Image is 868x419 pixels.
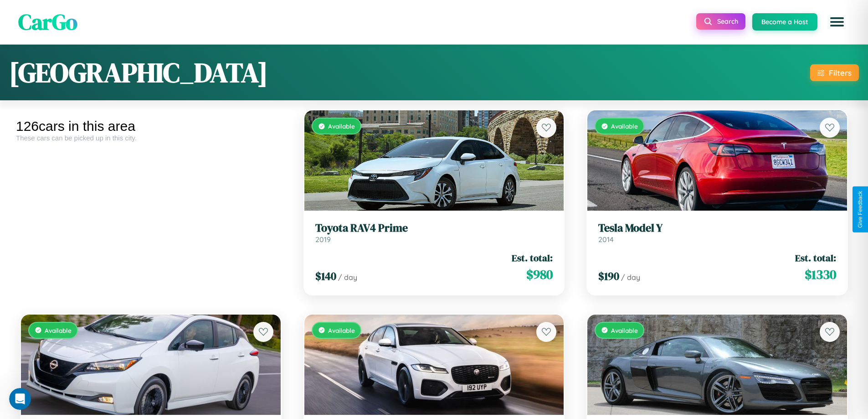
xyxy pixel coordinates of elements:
[795,251,836,264] span: Est. total:
[611,326,638,334] span: Available
[315,222,553,244] a: Toyota RAV4 Prime2019
[315,235,331,244] span: 2019
[611,122,638,130] span: Available
[315,222,553,235] h3: Toyota RAV4 Prime
[621,273,640,282] span: / day
[598,222,836,244] a: Tesla Model Y2014
[9,388,31,410] iframe: Intercom live chat
[598,235,614,244] span: 2014
[598,269,619,284] span: $ 190
[598,222,836,235] h3: Tesla Model Y
[752,13,817,31] button: Become a Host
[45,326,72,334] span: Available
[16,134,286,142] div: These cars can be picked up in this city.
[9,54,268,91] h1: [GEOGRAPHIC_DATA]
[315,269,336,284] span: $ 140
[18,7,77,37] span: CarGo
[717,17,738,26] span: Search
[696,13,745,30] button: Search
[805,265,836,284] span: $ 1330
[824,9,850,35] button: Open menu
[338,273,357,282] span: / day
[328,326,355,334] span: Available
[526,265,553,284] span: $ 980
[328,122,355,130] span: Available
[16,119,286,134] div: 126 cars in this area
[857,191,863,228] div: Give Feedback
[810,64,859,81] button: Filters
[829,68,852,78] div: Filters
[512,251,553,264] span: Est. total:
